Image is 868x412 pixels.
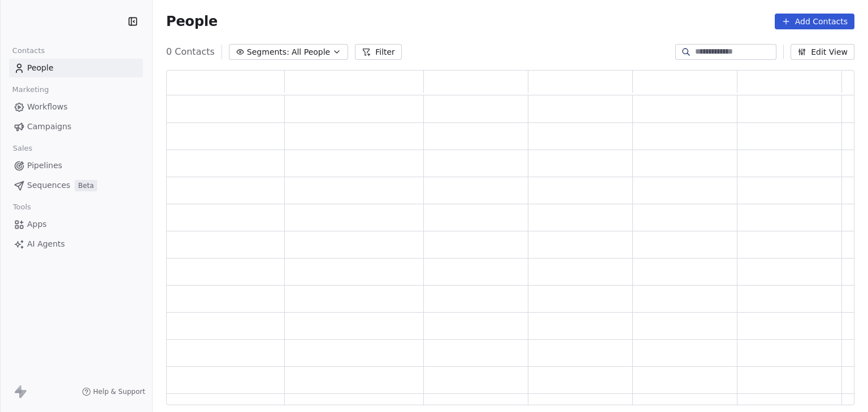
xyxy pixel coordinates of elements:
a: Workflows [9,98,143,116]
button: Filter [355,44,402,60]
span: Sales [8,140,37,157]
a: Apps [9,215,143,234]
button: Add Contacts [775,14,854,29]
span: Apps [27,218,47,230]
span: People [27,62,54,74]
a: Pipelines [9,156,143,175]
a: SequencesBeta [9,176,143,195]
span: Help & Support [93,387,145,396]
span: Marketing [7,81,54,98]
span: Segments: [247,46,289,58]
span: Beta [75,180,97,191]
a: People [9,59,143,77]
span: Campaigns [27,121,71,133]
a: Campaigns [9,117,143,136]
span: Sequences [27,179,70,191]
span: Workflows [27,101,68,113]
span: AI Agents [27,238,65,250]
span: People [166,13,218,30]
button: Edit View [791,44,854,60]
span: Contacts [7,42,50,59]
span: Tools [8,199,36,216]
span: 0 Contacts [166,45,215,59]
a: Help & Support [82,387,145,396]
span: All People [292,46,330,58]
a: AI Agents [9,235,143,253]
span: Pipelines [27,160,62,172]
